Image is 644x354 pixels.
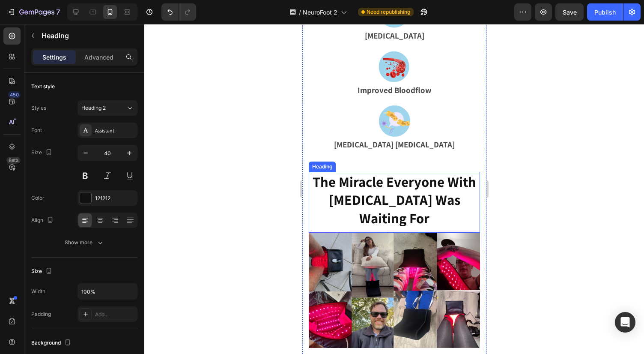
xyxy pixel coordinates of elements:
[31,337,73,349] div: Background
[367,8,410,16] span: Need republishing
[3,3,64,21] button: 7
[95,195,135,202] div: 121212
[303,8,337,17] span: NeuroFoot 2
[563,9,577,16] span: Save
[161,3,196,21] div: Undo/Redo
[95,127,135,135] div: Assistant
[81,104,106,112] span: Heading 2
[95,311,135,318] div: Add...
[31,310,51,318] div: Padding
[555,3,584,21] button: Save
[302,24,486,354] iframe: Design area
[31,104,46,112] div: Styles
[594,8,616,17] div: Publish
[6,157,21,164] div: Beta
[42,30,134,41] p: Heading
[615,312,635,333] div: Open Intercom Messenger
[8,91,21,98] div: 450
[84,53,113,62] p: Advanced
[31,235,137,250] button: Show more
[299,8,301,17] span: /
[56,7,60,17] p: 7
[65,238,104,247] div: Show more
[587,3,623,21] button: Publish
[31,215,55,226] div: Align
[42,53,66,62] p: Settings
[78,100,137,116] button: Heading 2
[31,147,54,159] div: Size
[31,126,42,134] div: Font
[31,288,45,295] div: Width
[31,194,45,202] div: Color
[31,266,54,277] div: Size
[31,83,55,90] div: Text style
[78,284,137,299] input: Auto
